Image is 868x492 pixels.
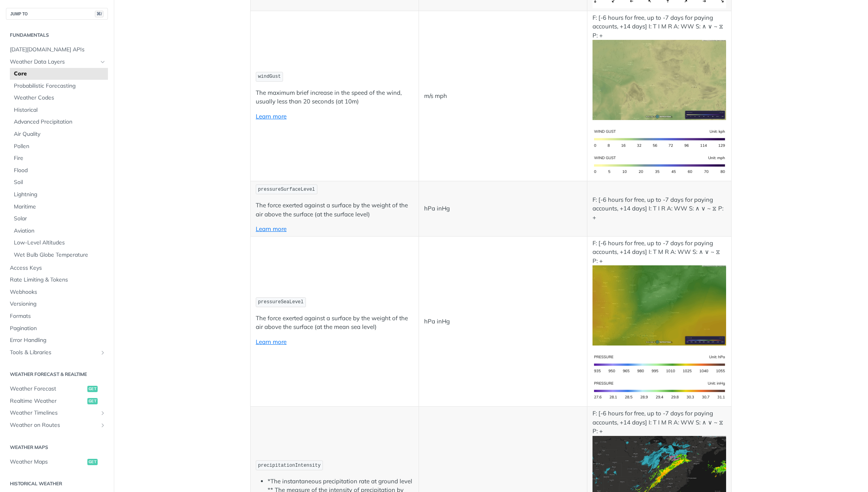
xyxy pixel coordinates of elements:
[10,213,108,225] a: Solar
[100,349,106,356] button: Show subpages for Tools & Libraries
[258,187,315,192] span: pressureSurfaceLevel
[6,419,108,431] a: Weather on RoutesShow subpages for Weather on Routes
[14,239,106,247] span: Low-Level Altitudes
[593,239,726,346] p: F: [-6 hours for free, up to -7 days for paying accounts, +14 days] I: T M R A: WW S: ∧ ∨ ~ ⧖ P: +
[6,286,108,298] a: Webhooks
[258,463,321,468] span: precipitationIntensity
[10,201,108,213] a: Maritime
[593,360,726,368] span: Expand image
[14,143,106,150] span: Pollen
[593,161,726,169] span: Expand image
[14,118,106,126] span: Advanced Precipitation
[10,116,108,128] a: Advanced Precipitation
[6,32,108,39] h2: Fundamentals
[6,371,108,378] h2: Weather Forecast & realtime
[593,387,726,394] span: Expand image
[95,11,104,17] span: ⌘/
[10,141,108,152] a: Pollen
[14,203,106,211] span: Maritime
[10,177,108,188] a: Soil
[10,349,98,357] span: Tools & Libraries
[593,471,726,479] span: Expand image
[10,104,108,116] a: Historical
[10,68,108,80] a: Core
[87,459,98,465] span: get
[10,288,106,296] span: Webhooks
[6,298,108,310] a: Versioning
[10,409,98,417] span: Weather Timelines
[256,314,413,332] p: The force exerted against a surface by the weight of the air above the surface (at the mean sea l...
[14,167,106,175] span: Flood
[10,165,108,177] a: Flood
[100,59,106,65] button: Hide subpages for Weather Data Layers
[6,310,108,322] a: Formats
[10,276,106,284] span: Rate Limiting & Tokens
[6,334,108,346] a: Error Handling
[10,58,98,66] span: Weather Data Layers
[424,317,582,326] p: hPa inHg
[14,227,106,235] span: Aviation
[6,262,108,274] a: Access Keys
[256,225,287,233] a: Learn more
[593,195,726,222] p: F: [-6 hours for free, up to -7 days for paying accounts, +14 days] I: T I R A: WW S: ∧ ∨ ~ ⧖ P: +
[6,480,108,487] h2: Historical Weather
[593,75,726,83] span: Expand image
[6,323,108,334] a: Pagination
[10,237,108,249] a: Low-Level Altitudes
[14,82,106,90] span: Probabilistic Forecasting
[256,88,413,106] p: The maximum brief increase in the speed of the wind, usually less than 20 seconds (at 10m)
[10,385,85,393] span: Weather Forecast
[10,300,106,308] span: Versioning
[10,325,106,332] span: Pagination
[10,225,108,237] a: Aviation
[6,274,108,286] a: Rate Limiting & Tokens
[6,456,108,468] a: Weather Mapsget
[6,8,108,20] button: JUMP TO⌘/
[6,44,108,56] a: [DATE][DOMAIN_NAME] APIs
[14,178,106,186] span: Soil
[10,312,106,320] span: Formats
[10,128,108,140] a: Air Quality
[10,249,108,261] a: Wet Bulb Globe Temperature
[14,70,106,78] span: Core
[10,264,106,272] span: Access Keys
[14,154,106,162] span: Fire
[10,421,98,429] span: Weather on Routes
[14,215,106,223] span: Solar
[256,201,413,219] p: The force exerted against a surface by the weight of the air above the surface (at the surface le...
[424,92,582,101] p: m/s mph
[593,301,726,308] span: Expand image
[256,338,287,346] a: Learn more
[10,152,108,164] a: Fire
[593,135,726,142] span: Expand image
[14,106,106,114] span: Historical
[10,46,106,54] span: [DATE][DOMAIN_NAME] APIs
[6,395,108,407] a: Realtime Weatherget
[87,386,98,392] span: get
[10,189,108,201] a: Lightning
[424,204,582,213] p: hPa inHg
[10,397,85,405] span: Realtime Weather
[10,92,108,104] a: Weather Codes
[14,251,106,259] span: Wet Bulb Globe Temperature
[6,444,108,451] h2: Weather Maps
[10,336,106,344] span: Error Handling
[10,458,85,466] span: Weather Maps
[6,347,108,359] a: Tools & LibrariesShow subpages for Tools & Libraries
[10,80,108,92] a: Probabilistic Forecasting
[6,407,108,419] a: Weather TimelinesShow subpages for Weather Timelines
[87,398,98,404] span: get
[14,94,106,102] span: Weather Codes
[100,410,106,416] button: Show subpages for Weather Timelines
[258,74,281,79] span: windGust
[100,422,106,428] button: Show subpages for Weather on Routes
[593,13,726,120] p: F: [-6 hours for free, up to -7 days for paying accounts, +14 days] I: T I M R A: WW S: ∧ ∨ ~ ⧖ P: +
[256,113,287,120] a: Learn more
[14,191,106,199] span: Lightning
[6,383,108,395] a: Weather Forecastget
[258,299,304,305] span: pressureSeaLevel
[6,56,108,68] a: Weather Data LayersHide subpages for Weather Data Layers
[14,130,106,138] span: Air Quality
